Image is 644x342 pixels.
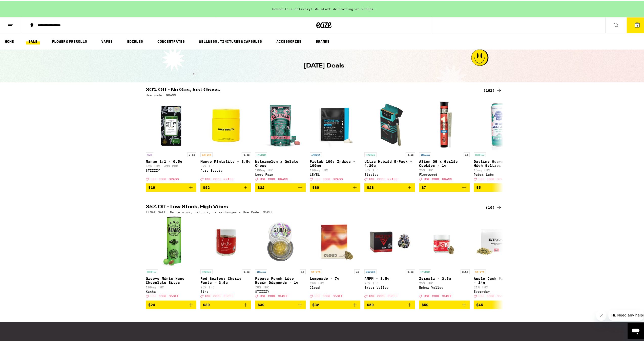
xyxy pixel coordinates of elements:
p: 3.5g [242,151,251,156]
p: 26% THC [364,281,415,284]
button: Add to bag [200,300,251,308]
p: 32% THC [200,164,251,167]
p: 1g [464,151,470,156]
iframe: Button to launch messaging window [628,322,644,338]
img: Everyday - Apple Jack Pre-Ground - 14g [474,215,524,266]
span: USE CODE GRASS [205,176,234,180]
p: 100mg THC [255,168,306,171]
p: Mango 1:1 - 0.5g [146,158,196,163]
a: WELLNESS, TINCTURES & CAPSULES [196,37,264,43]
span: USE CODE 35OFF [424,294,452,297]
span: $50 [367,302,374,306]
p: SATIVA [474,268,486,273]
a: CONCENTRATES [155,37,187,43]
img: STIIIZY - Papaya Punch Live Resin Diamonds - 1g [255,215,306,266]
p: Daytime Guava 10:5 High Seltzer [474,158,524,167]
span: $7 [422,185,426,189]
span: $50 [422,302,428,306]
img: STIIIZY - Mango 1:1 - 0.5g [146,98,196,149]
span: $24 [148,302,155,306]
p: Zerealz - 3.5g [419,276,470,280]
img: Cloud - Lemonade - 7g [310,215,360,266]
a: Open page for Watermelon x Gelato Chews from Lost Farm [255,98,306,182]
div: LEVEL [310,172,360,175]
p: Papaya Punch Live Resin Diamonds - 1g [255,276,306,284]
span: USE CODE GRASS [369,176,398,180]
button: Add to bag [255,300,306,308]
p: 30% THC [364,168,415,171]
a: VAPES [99,37,115,43]
p: Use code: GRASS [146,93,176,96]
a: Open page for Papaya Punch Live Resin Diamonds - 1g from STIIIZY [255,215,306,299]
span: USE CODE GRASS [151,176,179,180]
iframe: Close message [596,310,606,320]
p: SATIVA [310,268,322,273]
span: USE CODE GRASS [315,176,343,180]
button: Add to bag [364,300,415,308]
span: $5 [476,185,481,189]
button: Add to bag [146,182,196,191]
button: Add to bag [255,182,306,191]
p: 100mg THC [146,285,196,288]
p: 0.5g [187,151,196,156]
p: HYBRID [419,268,431,273]
span: USE CODE 35OFF [479,294,507,297]
p: Alien OG x Garlic Cookies - 1g [419,158,470,167]
div: Kanha [146,289,196,292]
a: Open page for Ultra Hybrid 5-Pack - 4.20g from Birdies [364,98,415,182]
p: Watermelon x Gelato Chews [255,158,306,167]
span: USE CODE GRASS [424,176,452,180]
span: $52 [203,185,210,189]
p: HYBRID [364,151,377,156]
p: 7g [354,268,360,273]
a: ACCESSORIES [274,37,304,43]
div: STIIIZY [146,168,196,171]
a: Open page for Daytime Guava 10:5 High Seltzer from Pabst Labs [474,98,524,182]
p: INDICA [255,268,267,273]
img: Pure Beauty - Mango Mintality - 3.5g [200,98,251,149]
img: Biko - Red Series: Cherry Fanta - 3.5g [200,215,251,266]
a: Open page for Mango 1:1 - 0.5g from STIIIZY [146,98,196,182]
div: Ember Valley [364,285,415,288]
a: Open page for Mango Mintality - 3.5g from Pure Beauty [200,98,251,182]
button: Add to bag [419,182,470,191]
p: CBD [146,151,153,156]
p: 100mg THC [310,168,360,171]
div: Pure Beauty [200,168,251,171]
h2: 35% Off - Low Stock, High Vibes [146,203,477,210]
p: Ultra Hybrid 5-Pack - 4.20g [364,158,415,167]
a: Open page for Groove Minis Nano Chocolate Bites from Kanha [146,215,196,299]
a: Open page for Alien OG x Garlic Cookies - 1g from Fleetwood [419,98,470,182]
div: Lost Farm [255,172,306,175]
p: AMPM - 3.5g [364,276,415,280]
img: Birdies - Ultra Hybrid 5-Pack - 4.20g [364,98,415,149]
p: 3.5g [242,268,251,273]
p: INDICA [419,151,431,156]
a: HOME [2,37,16,43]
p: SATIVA [200,151,213,156]
button: Add to bag [419,300,470,308]
div: Biko [200,289,251,292]
a: (161) [483,86,502,93]
img: Ember Valley - AMPM - 3.5g [364,215,415,266]
h1: [DATE] Deals [304,61,344,69]
span: USE CODE GRASS [479,176,507,180]
p: Apple Jack Pre-Ground - 14g [474,276,524,284]
span: $32 [312,302,319,306]
p: INDICA [310,151,322,156]
div: STIIIZY [255,289,306,292]
img: Kanha - Groove Minis Nano Chocolate Bites [161,215,181,266]
a: (10) [486,203,502,210]
button: Add to bag [146,300,196,308]
p: 15mg THC [474,168,524,171]
button: Add to bag [474,182,524,191]
span: $45 [476,302,483,306]
span: USE CODE 35OFF [369,294,398,297]
div: Cloud [310,285,360,288]
p: 26% THC [200,285,251,288]
span: USE CODE 35OFF [151,294,179,297]
p: 42% THC: 43% CBD [146,164,196,167]
p: 3.5g [406,268,415,273]
p: 78% THC [255,285,306,288]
